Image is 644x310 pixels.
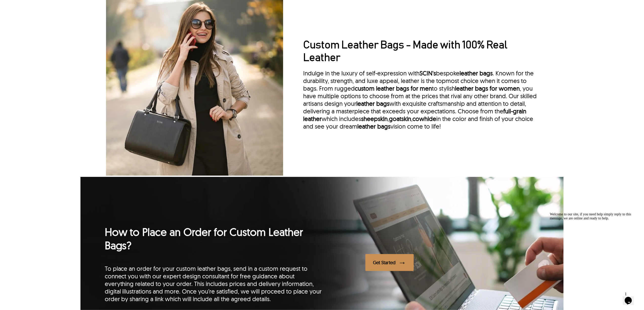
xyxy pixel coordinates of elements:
div: Get Started [373,260,396,265]
a: leather bags [460,69,493,77]
strong: custom leather bags for men [355,85,432,92]
h2: Custom Leather Bags - Made with 100% Real Leather [303,39,539,64]
div: To place an order for your custom leather bags, send in a custom request to connect you with our ... [105,257,322,303]
a: Get Started [365,254,539,271]
a: leather bags for women [455,85,520,92]
a: full-grain leather [303,107,527,122]
div: Indulge in the luxury of self-expression with bespoke . Known for the durability, strength, and l... [303,69,539,130]
a: cowhide [413,115,437,122]
a: goatskin [389,115,411,122]
iframe: chat widget [623,290,639,305]
h2: How to Place an Order for Custom Leather Bags? [105,225,322,252]
span: Welcome to our site, if you need help simply reply to this message, we are online and ready to help. [2,2,84,10]
a: leather bags [358,122,391,130]
a: SCIN's [420,69,436,77]
div: Welcome to our site, if you need help simply reply to this message, we are online and ready to help. [2,2,93,10]
iframe: chat widget [548,210,639,287]
a: sheepskin [361,115,388,122]
a: leather bags [357,100,390,107]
